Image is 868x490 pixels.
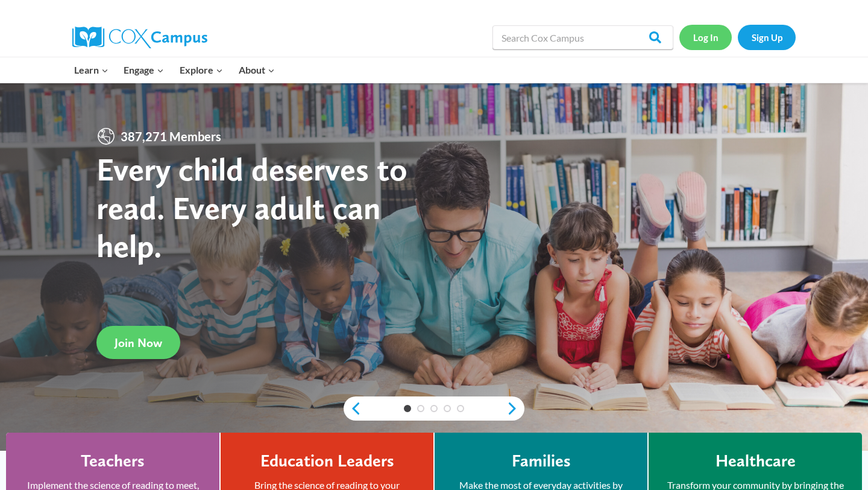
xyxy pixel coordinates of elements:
button: Child menu of About [231,57,283,83]
nav: Primary Navigation [66,57,282,83]
strong: Every child deserves to read. Every adult can help. [96,150,407,265]
a: next [506,401,524,416]
a: 1 [404,405,411,412]
a: Join Now [96,326,180,359]
span: Join Now [115,336,162,350]
h4: Education Leaders [260,451,394,471]
nav: Secondary Navigation [679,25,796,49]
a: 3 [430,405,438,412]
h4: Families [512,451,571,471]
a: Sign Up [738,25,796,49]
a: 4 [444,405,451,412]
button: Child menu of Learn [66,57,116,83]
button: Child menu of Engage [116,57,172,83]
button: Child menu of Explore [172,57,231,83]
input: Search Cox Campus [492,25,673,49]
a: 5 [457,405,464,412]
div: content slider buttons [344,396,524,421]
span: 387,271 Members [116,127,226,146]
img: Cox Campus [72,27,207,48]
h4: Teachers [81,451,145,471]
a: Log In [679,25,732,49]
a: previous [344,401,362,416]
a: 2 [417,405,424,412]
h4: Healthcare [715,451,796,471]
